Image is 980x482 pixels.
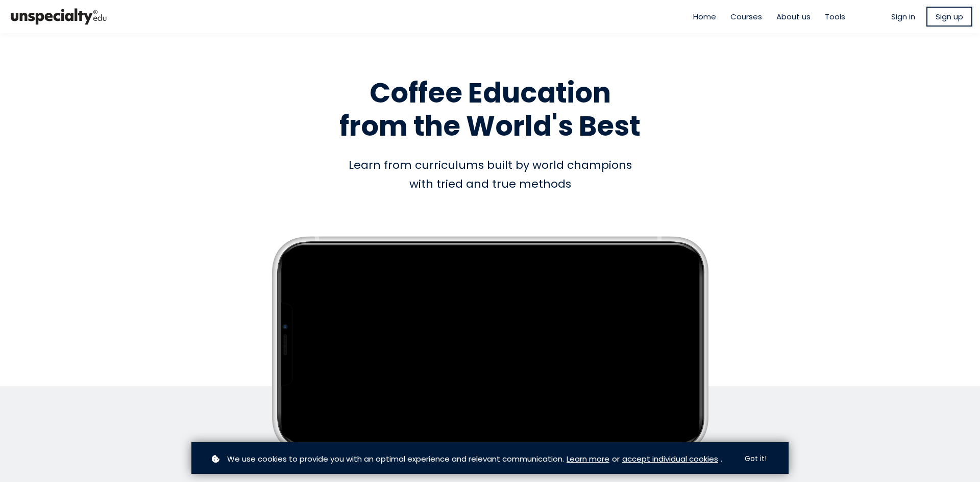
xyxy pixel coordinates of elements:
a: Home [693,11,716,22]
span: We use cookies to provide you with an optimal experience and relevant communication. [227,453,564,465]
span: Sign up [936,11,963,22]
a: Sign in [891,11,915,22]
a: Tools [825,11,845,22]
img: bc390a18feecddb333977e298b3a00a1.png [8,4,110,29]
h1: Coffee Education from the World's Best [199,77,781,143]
a: Sign up [926,7,972,27]
button: Got it! [736,449,776,469]
a: Courses [730,11,762,22]
a: Learn more [567,453,609,465]
div: Learn from curriculums built by world champions with tried and true methods [199,156,781,194]
a: About us [776,11,811,22]
p: or . [209,453,730,465]
a: accept individual cookies [622,453,718,465]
